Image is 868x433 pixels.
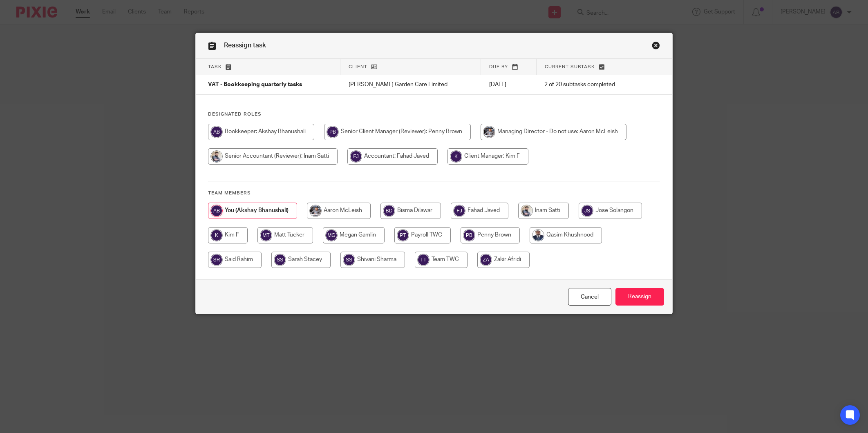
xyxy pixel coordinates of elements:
[208,111,660,118] h4: Designated Roles
[349,80,473,89] p: [PERSON_NAME] Garden Care Limited
[224,42,266,49] span: Reassign task
[349,65,367,69] span: Client
[208,190,660,196] h4: Team members
[652,41,660,52] a: Close this dialog window
[489,65,508,69] span: Due by
[208,65,222,69] span: Task
[568,288,611,306] a: Close this dialog window
[615,288,664,306] input: Reassign
[208,82,302,88] span: VAT - Bookkeeping quarterly tasks
[536,75,642,95] td: 2 of 20 subtasks completed
[489,80,528,89] p: [DATE]
[545,65,595,69] span: Current subtask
